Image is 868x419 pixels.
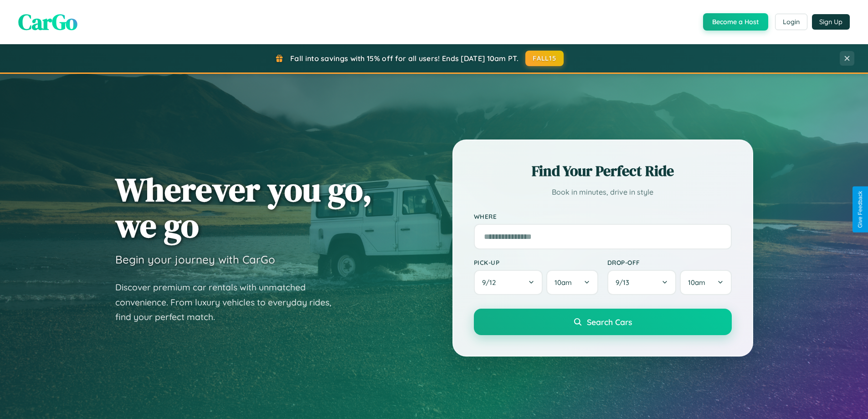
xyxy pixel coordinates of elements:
[607,259,732,266] label: Drop-off
[607,270,677,295] button: 9/13
[616,278,634,287] span: 9 / 13
[525,51,564,66] button: FALL15
[546,270,598,295] button: 10am
[812,14,850,30] button: Sign Up
[115,171,372,243] h1: Wherever you go, we go
[555,278,572,287] span: 10am
[474,161,732,181] h2: Find Your Perfect Ride
[688,278,705,287] span: 10am
[115,280,343,325] p: Discover premium car rentals with unmatched convenience. From luxury vehicles to everyday rides, ...
[474,309,732,335] button: Search Cars
[680,270,731,295] button: 10am
[474,186,732,199] p: Book in minutes, drive in style
[775,14,807,30] button: Login
[474,259,598,266] label: Pick-up
[474,270,543,295] button: 9/12
[587,317,632,327] span: Search Cars
[482,278,500,287] span: 9 / 12
[290,54,519,63] span: Fall into savings with 15% off for all users! Ends [DATE] 10am PT.
[703,13,768,31] button: Become a Host
[115,253,275,266] h3: Begin your journey with CarGo
[18,7,77,37] span: CarGo
[857,191,863,228] div: Give Feedback
[474,212,732,220] label: Where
